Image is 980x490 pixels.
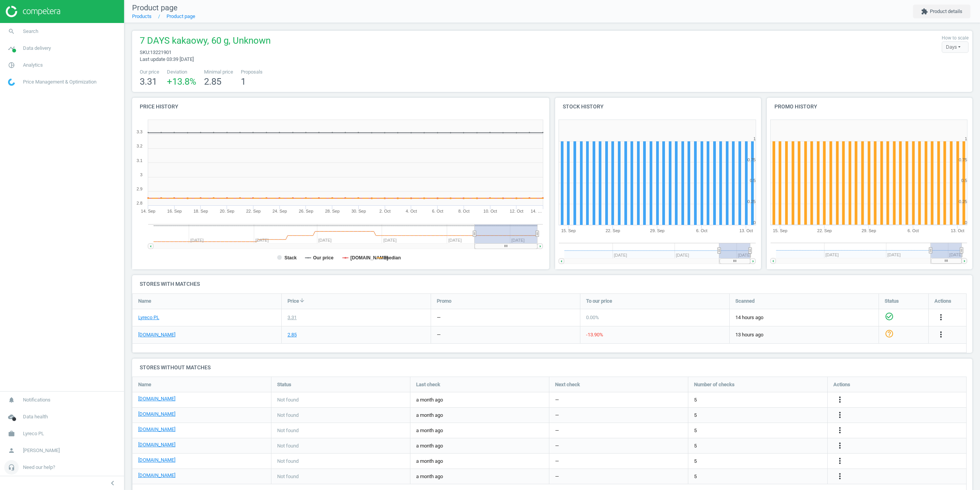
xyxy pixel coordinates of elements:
tspan: 6. Oct [908,228,919,233]
i: search [4,24,19,39]
tspan: Our price [313,255,334,261]
span: Actions [833,381,850,388]
i: more_vert [835,472,844,481]
span: Minimal price [204,69,233,75]
h4: Stores with matches [132,275,972,293]
i: pie_chart_outlined [4,58,19,72]
div: — [437,331,441,338]
span: a month ago [416,397,543,403]
i: chevron_left [108,479,117,488]
tspan: 13. Oct [739,228,753,233]
h4: Price history [132,98,549,116]
text: 3.2 [137,144,142,148]
span: Need our help? [23,464,55,471]
span: Notifications [23,397,51,403]
span: Price [287,298,299,305]
span: 13 hours ago [735,331,873,338]
span: Promo [437,298,451,305]
tspan: 14. … [531,209,542,213]
button: more_vert [835,456,844,466]
span: — [555,412,559,419]
button: more_vert [835,395,844,405]
tspan: 29. Sep [650,228,665,233]
i: notifications [4,393,19,407]
text: 1 [753,136,756,141]
tspan: 16. Sep [167,209,182,213]
span: 1 [241,76,246,87]
i: more_vert [835,456,844,465]
h4: Stores without matches [132,359,972,377]
div: — [437,314,441,321]
span: Analytics [23,62,43,69]
button: chevron_left [103,478,122,488]
span: Last update 03:39 [DATE] [140,56,194,62]
text: 0.75 [959,157,967,162]
a: [DOMAIN_NAME] [138,441,175,448]
button: more_vert [936,313,946,323]
span: [PERSON_NAME] [23,447,60,454]
span: Not found [277,473,299,480]
i: more_vert [936,313,946,322]
span: 0.00 % [586,315,599,320]
tspan: 30. Sep [351,209,366,213]
a: [DOMAIN_NAME] [138,426,175,433]
a: [DOMAIN_NAME] [138,472,175,479]
text: 1 [965,136,967,141]
text: 2.9 [137,187,142,191]
span: Number of checks [694,381,735,388]
span: 5 [694,412,697,419]
button: more_vert [835,410,844,420]
button: more_vert [936,330,946,340]
span: 7 DAYS kakaowy, 60 g, Unknown [140,34,271,49]
text: 0.5 [961,178,967,183]
span: Status [885,298,899,305]
text: 3.3 [137,129,142,134]
span: a month ago [416,458,543,465]
a: Lyreco PL [138,314,159,321]
span: Deviation [167,69,196,75]
a: Products [132,13,152,19]
button: more_vert [835,472,844,482]
text: 0 [965,220,967,225]
tspan: 13. Oct [951,228,964,233]
i: timeline [4,41,19,56]
span: — [555,473,559,480]
span: +13.8 % [167,76,196,87]
tspan: 29. Sep [862,228,876,233]
label: How to scale [942,35,969,41]
i: more_vert [835,426,844,435]
span: Not found [277,442,299,449]
tspan: [DATE] [738,253,751,257]
tspan: [DOMAIN_NAME] [350,255,388,261]
i: person [4,443,19,458]
span: 5 [694,458,697,465]
span: a month ago [416,473,543,480]
text: 3 [140,172,142,177]
span: Proposals [241,69,263,75]
span: Last check [416,381,440,388]
tspan: 4. Oct [406,209,417,213]
tspan: 15. Sep [773,228,787,233]
i: cloud_done [4,410,19,424]
text: 3.1 [137,158,142,163]
h4: Promo history [767,98,973,116]
span: 5 [694,442,697,449]
span: 5 [694,473,697,480]
span: Actions [934,298,951,305]
text: 0.25 [959,199,967,204]
span: Data delivery [23,45,51,52]
span: Scanned [735,298,755,305]
span: Not found [277,427,299,434]
span: 2.85 [204,76,221,87]
i: more_vert [835,395,844,404]
i: headset_mic [4,460,19,475]
tspan: 22. Sep [606,228,620,233]
i: help_outline [885,329,894,338]
span: 5 [694,427,697,434]
tspan: 26. Sep [299,209,313,213]
i: more_vert [835,441,844,450]
tspan: 28. Sep [325,209,340,213]
span: Next check [555,381,580,388]
a: [DOMAIN_NAME] [138,411,175,418]
span: Name [138,381,151,388]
